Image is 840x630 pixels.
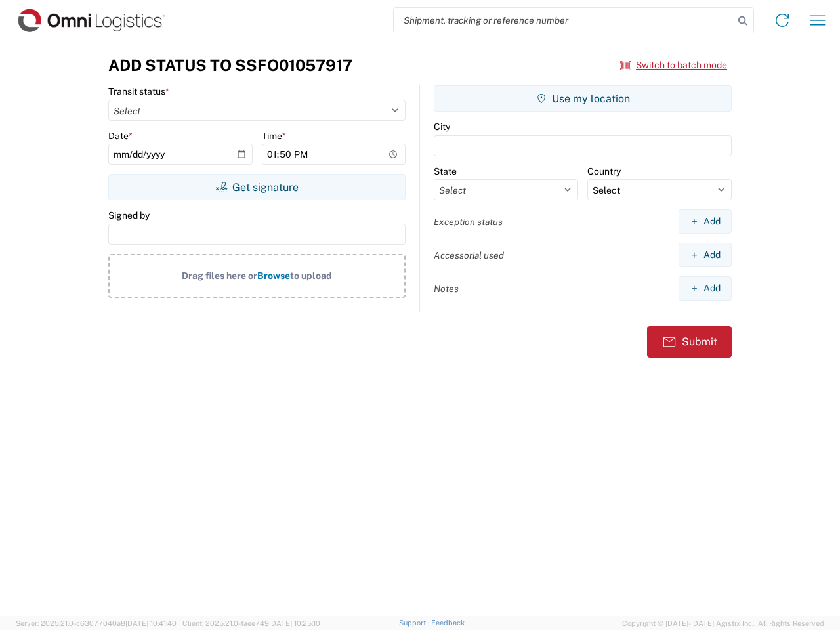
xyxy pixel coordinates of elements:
label: Date [108,130,133,142]
label: City [434,121,450,133]
span: Drag files here or [182,270,257,281]
label: State [434,165,457,177]
span: to upload [290,270,332,281]
span: [DATE] 10:41:40 [125,619,177,627]
span: [DATE] 10:25:10 [269,619,320,627]
span: Copyright © [DATE]-[DATE] Agistix Inc., All Rights Reserved [622,618,824,629]
label: Accessorial used [434,249,504,261]
button: Switch to batch mode [620,54,727,76]
button: Use my location [434,85,732,112]
input: Shipment, tracking or reference number [394,8,734,33]
span: Browse [257,270,290,281]
label: Transit status [108,85,169,97]
h3: Add Status to SSFO01057917 [108,56,352,75]
button: Add [679,209,732,234]
span: Client: 2025.21.0-faee749 [182,619,320,627]
label: Notes [434,283,459,295]
label: Exception status [434,216,503,228]
a: Support [399,619,432,627]
span: Server: 2025.21.0-c63077040a8 [16,619,177,627]
label: Time [262,130,286,142]
label: Signed by [108,209,150,221]
button: Add [679,276,732,301]
button: Add [679,243,732,267]
button: Submit [647,326,732,358]
button: Get signature [108,174,406,200]
label: Country [587,165,621,177]
a: Feedback [431,619,465,627]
